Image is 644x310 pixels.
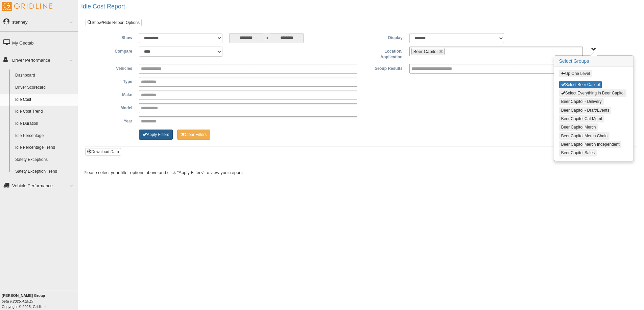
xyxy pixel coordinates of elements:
button: Up One Level [559,70,592,77]
a: Idle Cost Trend [12,106,78,118]
span: to [263,33,270,43]
button: Beer Capitol Cat Mgmt [559,115,604,122]
a: Idle Percentage [12,130,78,142]
div: Copyright © 2025, Gridline [2,293,78,309]
label: Vehicles [91,64,136,72]
button: Select Everything in Beer Capitol [559,89,626,97]
span: Beer Capitol [413,49,438,54]
a: Safety Exception Trend [12,166,78,178]
a: Safety Exceptions [12,154,78,166]
label: Show [91,33,136,41]
img: Gridline [2,2,52,11]
a: Show/Hide Report Options [86,19,142,26]
label: Location/ Application [361,47,406,60]
button: Download Data [85,148,121,156]
label: Model [91,103,136,111]
i: beta v.2025.4.2019 [2,299,33,303]
a: Dashboard [12,69,78,82]
a: Idle Percentage Trend [12,142,78,154]
button: Beer Capitol Merch Chain [559,132,610,140]
span: Please select your filter options above and click "Apply Filters" to view your report. [84,170,243,175]
button: Beer Capitol Sales [559,149,597,157]
button: Beer Capitol Merch [559,123,598,131]
label: Group Results [361,64,406,72]
a: Idle Duration [12,118,78,130]
button: Change Filter Options [177,130,211,140]
label: Compare [91,47,136,55]
h2: Idle Cost Report [81,3,644,10]
button: Beer Capitol - Delivery [559,98,604,105]
label: Year [91,116,136,124]
label: Make [91,90,136,98]
a: Idle Cost [12,94,78,106]
b: [PERSON_NAME] Group [2,293,45,298]
button: Change Filter Options [139,130,173,140]
a: Driver Scorecard [12,82,78,94]
h3: Select Groups [554,56,633,67]
label: Type [91,77,136,85]
button: Select Beer Capitol [559,81,602,88]
button: Beer Capitol - Draft/Events [559,107,612,114]
button: Beer Capitol Merch Independent [559,141,622,148]
label: Display [361,33,406,41]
